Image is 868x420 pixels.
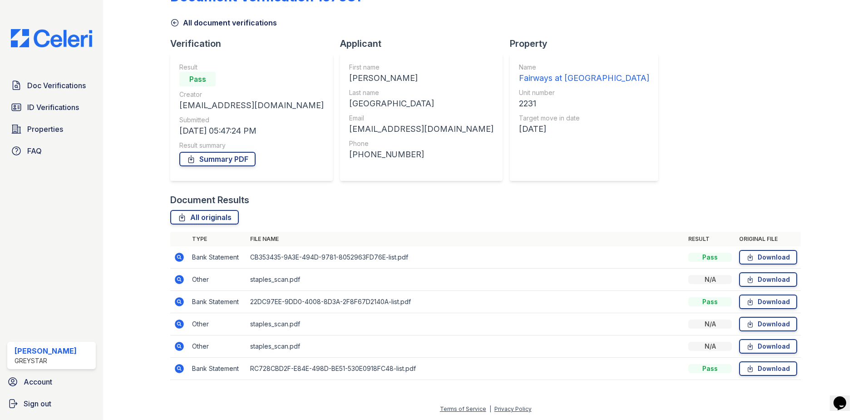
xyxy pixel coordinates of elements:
a: Account [4,373,99,391]
div: [DATE] [519,123,649,135]
div: [DATE] 05:47:24 PM [179,125,324,137]
a: Download [739,272,797,287]
div: Last name [349,88,493,97]
div: Pass [688,297,732,306]
div: [GEOGRAPHIC_DATA] [349,97,493,110]
th: File name [247,232,685,246]
div: Phone [349,139,493,148]
img: CE_Logo_Blue-a8612792a0a2168367f1c8372b55b34899dd931a85d93a1a3d3e32e68fde9ad4.png [4,29,99,47]
div: [EMAIL_ADDRESS][DOMAIN_NAME] [179,99,324,112]
div: 2231 [519,97,649,110]
a: All originals [170,210,239,225]
a: Name Fairways at [GEOGRAPHIC_DATA] [519,63,649,85]
div: Submitted [179,115,324,125]
div: Pass [688,253,732,262]
a: Download [739,361,797,376]
td: Bank Statement [188,291,247,313]
div: [PERSON_NAME] [15,345,77,356]
th: Type [188,232,247,246]
div: Greystar [15,356,77,365]
a: ID Verifications [7,98,96,116]
div: Property [510,37,666,50]
a: Privacy Policy [494,405,532,412]
div: Pass [179,72,216,86]
div: Email [349,114,493,123]
div: N/A [688,320,732,329]
th: Original file [735,232,801,246]
span: Doc Verifications [27,80,86,91]
div: Result summary [179,141,324,150]
span: Account [24,376,52,387]
span: FAQ [27,145,42,156]
a: Summary PDF [179,152,256,166]
a: Sign out [4,395,99,413]
div: Creator [179,90,324,99]
a: Properties [7,120,96,138]
td: Other [188,335,247,358]
div: Applicant [340,37,510,50]
div: | [489,405,491,412]
div: N/A [688,275,732,284]
div: Target move in date [519,114,649,123]
a: Download [739,317,797,331]
div: [EMAIL_ADDRESS][DOMAIN_NAME] [349,123,493,135]
iframe: chat widget [830,384,859,411]
div: Name [519,63,649,72]
div: Verification [170,37,340,50]
td: staples_scan.pdf [247,269,685,291]
a: All document verifications [170,17,277,28]
div: [PERSON_NAME] [349,72,493,85]
a: Doc Verifications [7,76,96,95]
div: First name [349,63,493,72]
td: staples_scan.pdf [247,335,685,358]
td: RC728CBD2F-E84E-498D-BE51-530E0918FC48-list.pdf [247,358,685,380]
div: Result [179,63,324,72]
td: 22DC97EE-9DD0-4008-8D3A-2F8F67D2140A-list.pdf [247,291,685,313]
a: Terms of Service [440,405,486,412]
span: Properties [27,124,63,135]
a: FAQ [7,142,96,160]
td: staples_scan.pdf [247,313,685,335]
th: Result [685,232,735,246]
div: [PHONE_NUMBER] [349,148,493,161]
td: Bank Statement [188,358,247,380]
a: Download [739,339,797,354]
td: Other [188,269,247,291]
td: CB353435-9A3E-494D-9781-8052963FD76E-list.pdf [247,246,685,269]
a: Download [739,250,797,265]
span: ID Verifications [27,102,79,113]
span: Sign out [24,398,51,409]
div: N/A [688,342,732,351]
div: Unit number [519,88,649,97]
div: Fairways at [GEOGRAPHIC_DATA] [519,72,649,85]
a: Download [739,295,797,309]
td: Bank Statement [188,246,247,269]
div: Pass [688,364,732,373]
td: Other [188,313,247,335]
div: Document Results [170,194,249,206]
